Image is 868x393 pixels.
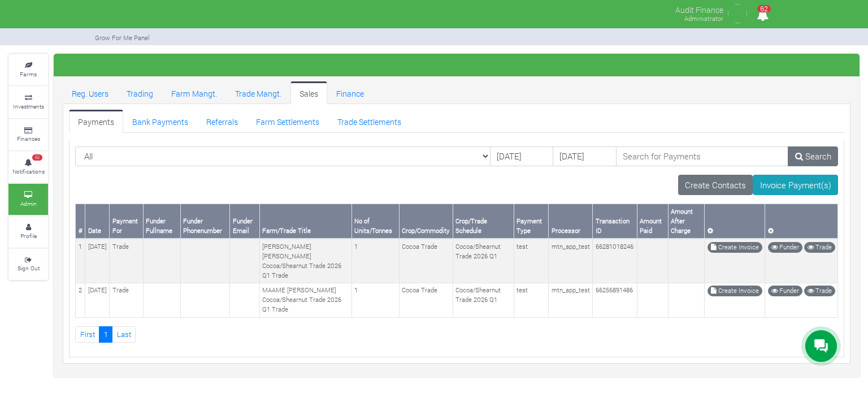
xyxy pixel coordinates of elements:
a: Funder [768,242,802,253]
input: DD/MM/YYYY [553,146,617,167]
input: Search for Payments [616,146,789,167]
a: 62 Notifications [8,152,48,183]
td: 1 [76,239,85,283]
th: Payment Type [514,204,549,239]
td: 1 [351,283,399,317]
a: Trade [804,286,835,296]
a: Trade [804,242,835,253]
td: Cocoa Trade [399,239,453,283]
small: Sign Out [18,264,40,272]
small: Finances [17,135,40,142]
small: Farms [20,70,37,78]
th: Funder Phonenumber [180,204,230,239]
p: Audit Finance [675,2,723,16]
td: Trade [110,239,144,283]
a: Farm Mangt. [162,81,226,104]
a: Bank Payments [123,110,197,132]
a: Reg. Users [63,81,118,104]
td: 1 [351,239,399,283]
th: Funder Fullname [143,204,180,239]
td: Cocoa/Shearnut Trade 2026 Q1 [453,239,514,283]
td: mtn_app_test [549,283,593,317]
small: Admin [20,200,37,208]
a: Farm Settlements [247,110,328,132]
td: [PERSON_NAME] [PERSON_NAME] Cocoa/Shearnut Trade 2026 Q1 Trade [259,239,351,283]
a: 62 [752,11,774,21]
span: 62 [32,154,42,161]
td: mtn_app_test [549,239,593,283]
td: test [514,283,549,317]
a: Profile [8,216,48,247]
a: Payments [69,110,123,132]
th: Farm/Trade Title [259,204,351,239]
small: Administrator [684,14,723,23]
input: DD/MM/YYYY [490,146,554,167]
a: First [75,326,99,343]
a: Referrals [197,110,247,132]
a: 1 [99,326,112,343]
a: Sales [290,81,327,104]
a: Finances [8,119,48,150]
a: Create Invoice [708,286,762,296]
a: Admin [8,184,48,215]
a: Investments [8,87,48,118]
a: Create Contacts [678,175,753,195]
a: Last [112,326,136,343]
td: 66256891486 [593,283,637,317]
td: Cocoa Trade [399,283,453,317]
th: Transaction ID [593,204,637,239]
th: Funder Email [230,204,259,239]
td: 66281018246 [593,239,637,283]
th: Date [85,204,110,239]
a: Trading [118,81,162,104]
a: Finance [327,81,373,104]
th: # [76,204,85,239]
a: Trade Settlements [328,110,410,132]
td: MAAME [PERSON_NAME] Cocoa/Shearnut Trade 2026 Q1 Trade [259,283,351,317]
i: Notifications [752,2,774,28]
td: [DATE] [85,239,110,283]
a: Search [788,146,838,167]
th: Amount After Charge [668,204,705,239]
a: Trade Mangt. [226,81,290,104]
a: Invoice Payment(s) [753,175,838,195]
a: Create Invoice [708,242,762,253]
small: Grow For Me Panel [95,33,150,42]
th: Payment For [110,204,144,239]
th: No of Units/Tonnes [351,204,399,239]
th: Crop/Trade Schedule [453,204,514,239]
td: [DATE] [85,283,110,317]
small: Investments [13,102,44,110]
a: Farms [8,54,48,85]
span: 62 [757,5,771,12]
td: 2 [76,283,85,317]
a: Sign Out [8,249,48,280]
td: Trade [110,283,144,317]
th: Amount Paid [637,204,668,239]
nav: Page Navigation [75,326,838,343]
small: Notifications [12,167,45,175]
th: Processor [549,204,593,239]
td: test [514,239,549,283]
th: Crop/Commodity [399,204,453,239]
img: growforme image [726,2,749,25]
img: growforme image [94,2,100,25]
a: Funder [768,286,802,296]
small: Profile [20,232,37,240]
td: Cocoa/Shearnut Trade 2026 Q1 [453,283,514,317]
